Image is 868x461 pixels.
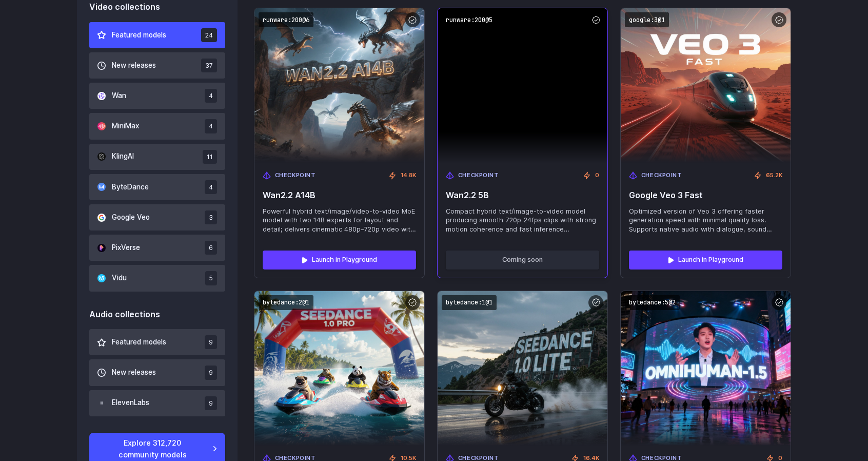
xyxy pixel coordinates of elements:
[446,207,599,235] span: Compact hybrid text/image-to-video model producing smooth 720p 24fps clips with strong motion coh...
[254,8,424,163] img: Wan2.2 A14B
[205,396,217,410] span: 9
[629,190,782,200] span: Google Veo 3 Fast
[112,212,150,223] span: Google Veo
[442,295,497,310] code: bytedance:1@1
[89,83,225,109] button: Wan 4
[89,235,225,261] button: PixVerse 6
[203,150,217,164] span: 11
[621,291,791,446] img: OmniHuman-1.5
[446,251,599,269] button: Coming soon
[89,113,225,139] button: MiniMax 4
[205,210,217,224] span: 3
[275,171,316,180] span: Checkpoint
[629,207,782,235] span: Optimized version of Veo 3 offering faster generation speed with minimal quality loss. Supports n...
[89,204,225,230] button: Google Veo 3
[205,241,217,255] span: 6
[259,12,313,27] code: runware:200@6
[89,390,225,416] button: ElevenLabs 9
[401,171,416,180] span: 14.8K
[438,291,607,446] img: Seedance 1.0 Lite
[641,171,682,180] span: Checkpoint
[89,174,225,200] button: ByteDance 4
[621,8,791,163] img: Google Veo 3 Fast
[205,89,217,103] span: 4
[89,52,225,79] button: New releases 37
[89,308,225,321] div: Audio collections
[442,12,497,27] code: runware:200@5
[112,242,140,254] span: PixVerse
[89,22,225,48] button: Featured models 24
[458,171,499,180] span: Checkpoint
[263,251,416,269] a: Launch in Playground
[112,90,126,102] span: Wan
[263,207,416,235] span: Powerful hybrid text/image/video-to-video MoE model with two 14B experts for layout and detail; d...
[112,367,156,378] span: New releases
[89,329,225,355] button: Featured models 9
[89,144,225,170] button: KlingAI 11
[595,171,599,180] span: 0
[205,180,217,194] span: 4
[629,251,782,269] a: Launch in Playground
[112,182,149,193] span: ByteDance
[89,1,225,14] div: Video collections
[259,295,313,310] code: bytedance:2@1
[112,337,166,348] span: Featured models
[205,366,217,379] span: 9
[89,265,225,291] button: Vidu 5
[205,119,217,133] span: 4
[766,171,782,180] span: 65.2K
[89,359,225,386] button: New releases 9
[112,273,127,284] span: Vidu
[205,271,217,285] span: 5
[112,30,166,41] span: Featured models
[201,28,217,42] span: 24
[112,121,139,132] span: MiniMax
[112,151,134,162] span: KlingAI
[254,291,424,446] img: Seedance 1.0 Pro
[625,12,669,27] code: google:3@1
[446,190,599,200] span: Wan2.2 5B
[112,397,149,409] span: ElevenLabs
[201,59,217,72] span: 37
[112,60,156,71] span: New releases
[263,190,416,200] span: Wan2.2 A14B
[625,295,680,310] code: bytedance:5@2
[205,335,217,349] span: 9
